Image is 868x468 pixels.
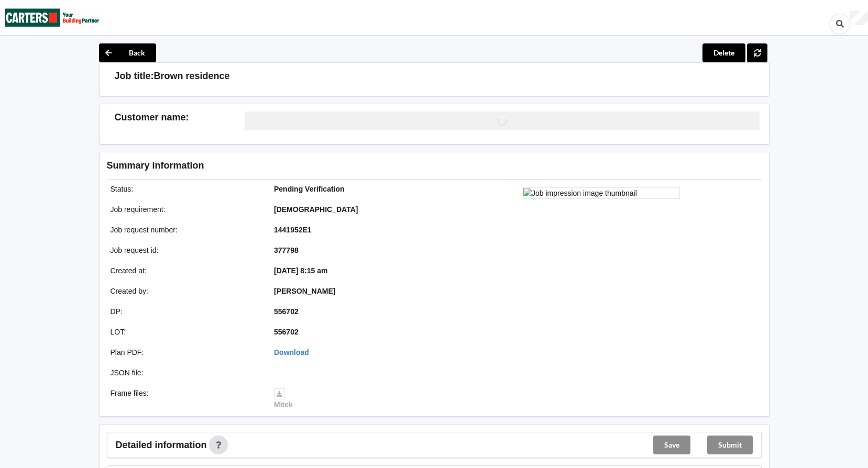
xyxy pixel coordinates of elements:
[274,226,312,234] b: 1441952E1
[702,43,745,62] button: Delete
[274,266,327,275] b: [DATE] 8:15 am
[103,204,267,215] div: Job requirement :
[103,245,267,255] div: Job request id :
[103,367,267,378] div: JSON file :
[274,185,345,193] b: Pending Verification
[274,307,299,316] b: 556702
[115,112,245,124] h3: Customer name :
[274,348,309,356] a: Download
[274,205,358,214] b: [DEMOGRAPHIC_DATA]
[274,328,299,336] b: 556702
[523,187,680,199] img: Job impression image thumbnail
[5,1,100,35] img: Carters
[116,440,207,450] span: Detailed information
[103,184,267,194] div: Status :
[274,389,293,409] a: Mitek
[107,160,595,172] h3: Summary information
[103,347,267,358] div: Plan PDF :
[115,70,154,82] h3: Job title:
[103,225,267,235] div: Job request number :
[103,286,267,296] div: Created by :
[850,11,868,26] div: User Profile
[103,327,267,337] div: LOT :
[103,265,267,276] div: Created at :
[274,246,299,254] b: 377798
[274,287,335,295] b: [PERSON_NAME]
[103,306,267,317] div: DP :
[154,70,230,82] h3: Brown residence
[103,388,267,410] div: Frame files :
[99,43,156,62] button: Back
